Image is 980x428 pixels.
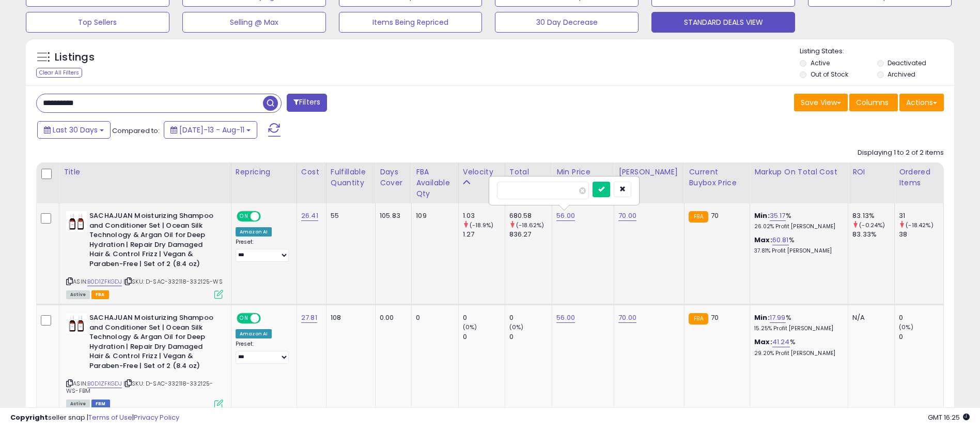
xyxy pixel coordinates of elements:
span: All listings currently available for purchase on Amazon [66,290,90,299]
div: Title [64,167,227,178]
a: 17.99 [770,313,786,323]
small: (-18.42%) [906,221,933,229]
div: Repricing [236,167,292,178]
div: Displaying 1 to 2 of 2 items [858,148,944,158]
div: 31 [899,211,943,220]
span: Columns [856,97,889,108]
span: 2025-09-11 16:25 GMT [928,412,970,422]
div: Markup on Total Cost [754,167,844,178]
div: Min Price [556,167,610,178]
div: Velocity [463,167,501,178]
span: | SKU: D-SAC-332118-332125-WS-FBM [66,379,213,395]
strong: Copyright [10,412,48,422]
div: 109 [416,211,450,220]
a: B0D1ZFKGDJ [87,379,122,388]
div: Preset: [236,239,289,262]
div: % [754,235,840,255]
b: Min: [754,211,770,220]
div: 0 [463,332,505,342]
div: 0 [899,332,943,342]
a: 70.00 [618,211,636,221]
a: Privacy Policy [134,412,179,422]
small: (0%) [509,323,524,331]
div: 108 [331,313,367,322]
a: Terms of Use [88,412,132,422]
div: 0.00 [380,313,403,322]
b: SACHAJUAN Moisturizing Shampoo and Conditioner Set | Ocean Silk Technology & Argan Oil for Deep H... [89,211,215,271]
span: OFF [259,314,276,323]
a: 56.00 [556,313,575,323]
b: SACHAJUAN Moisturizing Shampoo and Conditioner Set | Ocean Silk Technology & Argan Oil for Deep H... [89,313,215,373]
span: FBA [91,290,109,299]
div: 0 [416,313,450,322]
div: 1.03 [463,211,505,220]
label: Archived [888,70,915,79]
span: ON [238,212,251,221]
a: 70.00 [618,313,636,323]
div: Ordered Items [899,167,939,188]
a: 26.41 [301,211,318,221]
label: Out of Stock [811,70,848,79]
div: Preset: [236,341,289,364]
p: 15.25% Profit [PERSON_NAME] [754,325,840,332]
div: ROI [852,167,890,178]
span: Last 30 Days [53,125,98,135]
h5: Listings [55,50,95,65]
a: 60.81 [772,235,789,245]
button: 30 Day Decrease [495,12,639,33]
th: The percentage added to the cost of goods (COGS) that forms the calculator for Min & Max prices. [750,163,848,203]
span: Compared to: [112,126,160,136]
label: Deactivated [888,58,926,67]
div: seller snap | | [10,413,179,423]
button: Save View [794,94,848,111]
a: 41.24 [772,337,790,347]
small: FBA [689,313,708,324]
span: OFF [259,212,276,221]
div: Amazon AI [236,227,272,237]
small: FBA [689,211,708,223]
div: Amazon AI [236,329,272,338]
b: Max: [754,235,772,245]
button: STANDARD DEALS VIEW [651,12,795,33]
div: Fulfillable Quantity [331,167,371,188]
img: 41AMwpgbkrL._SL40_.jpg [66,211,87,232]
div: N/A [852,313,886,322]
span: ON [238,314,251,323]
label: Active [811,58,830,67]
a: 27.81 [301,313,317,323]
b: Min: [754,313,770,322]
div: 38 [899,230,943,239]
div: 105.83 [380,211,403,220]
button: Columns [849,94,898,111]
span: [DATE]-13 - Aug-11 [179,125,244,135]
img: 41AMwpgbkrL._SL40_.jpg [66,313,87,334]
span: 70 [711,313,719,322]
div: ASIN: [66,211,223,298]
b: Max: [754,337,772,347]
small: (0%) [899,323,913,331]
button: Top Sellers [26,12,169,33]
div: Current Buybox Price [689,167,745,188]
p: 29.20% Profit [PERSON_NAME] [754,350,840,357]
div: % [754,337,840,357]
a: 35.17 [770,211,786,221]
div: 680.58 [509,211,552,220]
button: [DATE]-13 - Aug-11 [164,121,257,139]
div: 55 [331,211,367,220]
button: Items Being Repriced [339,12,483,33]
div: Cost [301,167,322,178]
div: FBA Available Qty [416,167,454,199]
div: Total Profit [509,167,548,188]
button: Last 30 Days [37,121,111,139]
div: % [754,313,840,332]
div: 83.33% [852,230,894,239]
a: B0D1ZFKGDJ [87,277,122,286]
div: Days Cover [380,167,407,188]
small: (-18.9%) [470,221,493,229]
div: 836.27 [509,230,552,239]
small: (0%) [463,323,477,331]
p: Listing States: [800,47,954,56]
div: Clear All Filters [36,68,82,78]
button: Filters [287,94,327,112]
button: Selling @ Max [182,12,326,33]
